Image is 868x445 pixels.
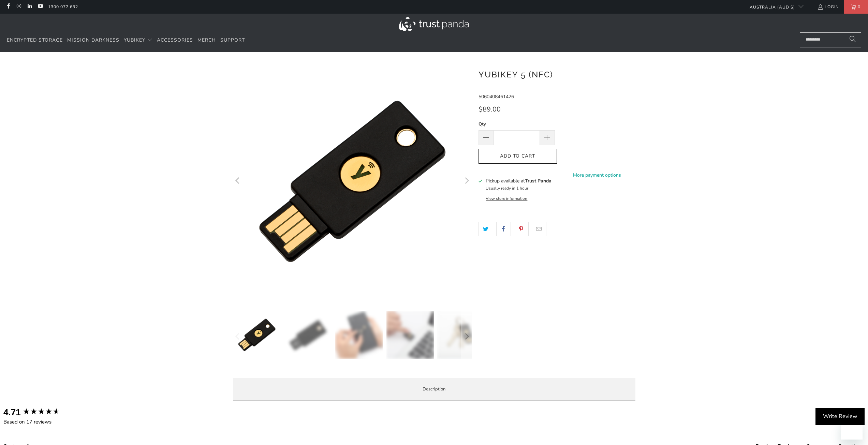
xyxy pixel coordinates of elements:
img: YubiKey 5 (NFC) - Trust Panda [233,62,472,301]
button: Next [461,62,472,301]
nav: Translation missing: en.navigation.header.main_nav [7,32,245,48]
button: Add to Cart [479,149,557,164]
a: Trust Panda Australia on Instagram [16,4,21,10]
a: Trust Panda Australia on Facebook [5,4,11,10]
div: Write Review [815,408,865,425]
span: Support [220,37,245,43]
div: Based on 17 reviews [3,418,75,426]
a: Merch [197,32,216,48]
label: Qty [479,120,555,128]
span: Accessories [157,37,193,43]
label: Description [233,378,635,401]
div: 4.71 star rating [23,407,60,417]
span: Mission Darkness [67,37,119,43]
a: Share this on Facebook [496,222,511,236]
b: Trust Panda [525,178,551,184]
a: Email this to a friend [532,222,546,236]
button: Search [844,32,861,47]
a: Trust Panda Australia on LinkedIn [27,4,32,10]
a: More payment options [559,172,635,179]
a: Trust Panda Australia on YouTube [37,4,43,10]
a: Mission Darkness [67,32,119,48]
img: YubiKey 5 (NFC) - Trust Panda [437,311,485,359]
button: Previous [233,62,244,301]
a: Login [817,3,839,11]
input: Search... [800,32,861,47]
a: Share this on Pinterest [514,222,529,236]
span: Add to Cart [486,153,550,159]
img: YubiKey 5 (NFC) - Trust Panda [284,311,332,359]
a: Encrypted Storage [7,32,63,48]
img: YubiKey 5 (NFC) - Trust Panda [386,311,434,359]
img: YubiKey 5 (NFC) - Trust Panda [233,311,281,359]
button: Next [461,311,472,362]
button: Previous [233,311,244,362]
div: 4.71 [3,406,21,418]
h3: Pickup available at [486,177,551,184]
h1: YubiKey 5 (NFC) [479,67,635,81]
img: YubiKey 5 (NFC) - Trust Panda [335,311,383,359]
div: Overall product rating out of 5: 4.71 [3,406,75,418]
summary: YubiKey [124,32,152,48]
span: 5060408461426 [479,93,514,100]
a: 1300 072 632 [48,3,78,11]
span: Merch [197,37,216,43]
a: Support [220,32,245,48]
a: Accessories [157,32,193,48]
span: $89.00 [479,105,501,114]
span: YubiKey [124,37,145,43]
a: Share this on Twitter [479,222,493,236]
button: View store information [486,196,527,201]
img: Trust Panda Australia [399,17,469,31]
span: Encrypted Storage [7,37,63,43]
small: Usually ready in 1 hour [486,186,528,191]
iframe: Button to launch messaging window [841,418,863,440]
